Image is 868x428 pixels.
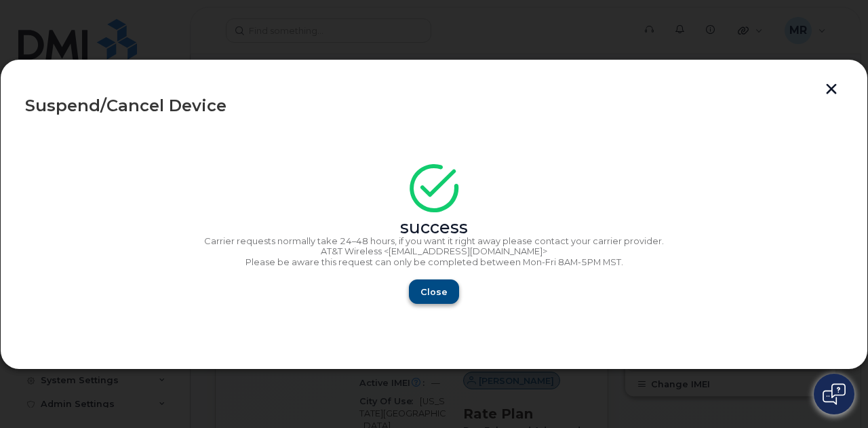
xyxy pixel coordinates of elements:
div: success [25,222,843,233]
p: AT&T Wireless <[EMAIL_ADDRESS][DOMAIN_NAME]> [25,246,843,257]
span: Close [420,286,448,298]
p: Please be aware this request can only be completed between Mon-Fri 8AM-5PM MST. [25,257,843,268]
div: Suspend/Cancel Device [25,98,843,114]
p: Carrier requests normally take 24–48 hours, if you want it right away please contact your carrier... [25,236,843,247]
img: Open chat [823,383,846,405]
button: Close [409,279,459,304]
